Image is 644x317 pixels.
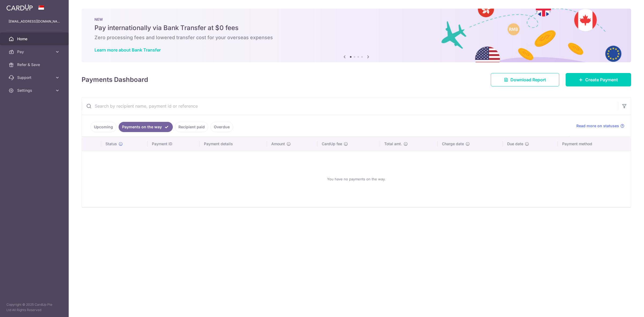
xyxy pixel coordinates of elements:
[271,141,285,147] span: Amount
[510,76,546,83] span: Download Report
[105,141,117,147] span: Status
[200,137,267,151] th: Payment details
[82,75,148,85] h4: Payments Dashboard
[566,73,631,86] a: Create Payment
[94,17,618,21] p: NEW
[210,122,233,132] a: Overdue
[384,141,402,147] span: Total amt.
[491,73,559,86] a: Download Report
[17,75,53,80] span: Support
[442,141,464,147] span: Charge date
[119,122,173,132] a: Payments on the way
[558,137,631,151] th: Payment method
[17,62,53,67] span: Refer & Save
[88,155,624,203] div: You have no payments on the way.
[322,141,342,147] span: CardUp fee
[175,122,208,132] a: Recipient paid
[6,4,33,11] img: CardUp
[576,123,619,129] span: Read more on statuses
[82,9,631,62] img: Bank transfer banner
[82,97,618,115] input: Search by recipient name, payment id or reference
[585,76,618,83] span: Create Payment
[17,88,53,93] span: Settings
[507,141,523,147] span: Due date
[9,19,60,24] p: [EMAIL_ADDRESS][DOMAIN_NAME]
[94,34,618,41] h6: Zero processing fees and lowered transfer cost for your overseas expenses
[90,122,116,132] a: Upcoming
[17,49,53,54] span: Pay
[94,47,161,53] a: Learn more about Bank Transfer
[148,137,199,151] th: Payment ID
[576,123,624,129] a: Read more on statuses
[17,36,53,42] span: Home
[94,24,618,32] h5: Pay internationally via Bank Transfer at $0 fees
